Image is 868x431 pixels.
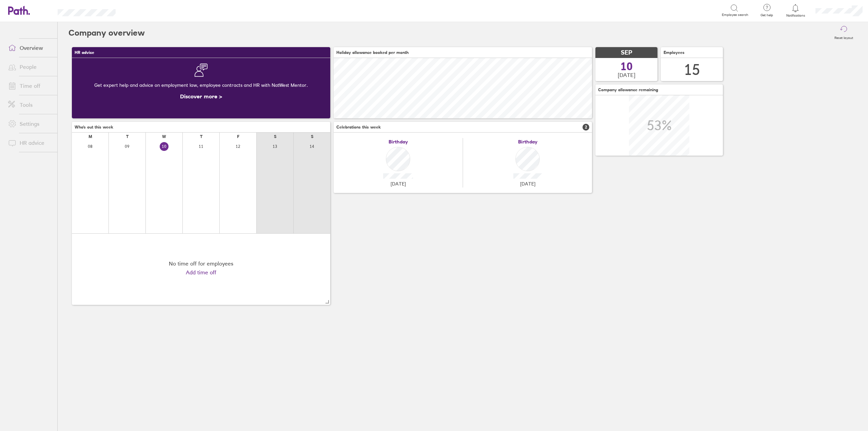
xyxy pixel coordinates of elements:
a: HR advice [3,136,57,150]
span: Birthday [389,139,408,144]
a: Settings [3,117,57,131]
span: Birthday [518,139,537,144]
span: [DATE] [391,181,406,187]
span: Holiday allowance booked per month [336,50,409,55]
span: Company allowance remaining [598,87,658,92]
a: Add time off [186,269,216,275]
span: SEP [621,49,632,56]
span: Employee search [722,13,748,17]
a: Notifications [785,3,807,18]
span: [DATE] [520,181,535,187]
span: Get help [756,13,778,17]
a: Overview [3,41,57,55]
div: T [126,134,129,139]
h2: Company overview [68,22,145,44]
a: Tools [3,98,57,112]
span: Celebrations this week [336,125,381,130]
div: F [237,134,239,139]
span: Who's out this week [75,125,113,130]
div: 15 [684,61,700,78]
button: Reset layout [830,22,857,44]
span: 2 [583,124,589,131]
span: HR advice [75,50,94,55]
div: Get expert help and advice on employment law, employee contracts and HR with NatWest Mentor. [77,77,325,93]
span: Employees [664,50,685,55]
div: T [200,134,202,139]
div: S [274,134,276,139]
div: W [162,134,166,139]
div: M [88,134,92,139]
a: People [3,60,57,74]
div: No time off for employees [169,260,233,267]
label: Reset layout [830,34,857,40]
a: Time off [3,79,57,93]
div: Search [134,7,151,13]
span: [DATE] [618,72,635,78]
a: Discover more > [180,93,222,100]
span: Notifications [785,14,807,18]
div: S [311,134,313,139]
span: 10 [620,61,633,72]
